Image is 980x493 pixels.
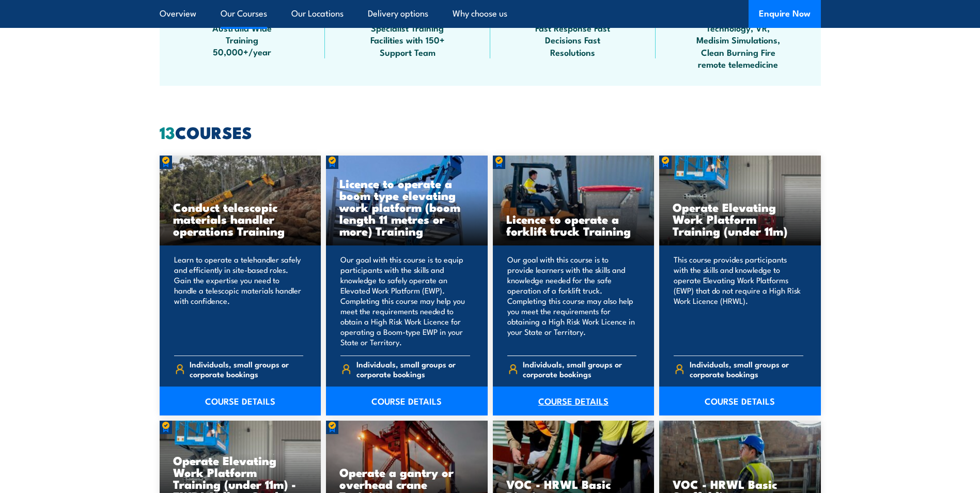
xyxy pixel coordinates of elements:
h3: Conduct telescopic materials handler operations Training [173,201,308,237]
a: COURSE DETAILS [659,387,821,415]
span: Individuals, small groups or corporate bookings [356,359,470,379]
p: Our goal with this course is to provide learners with the skills and knowledge needed for the saf... [507,254,637,347]
h2: COURSES [160,125,821,139]
span: Australia Wide Training 50,000+/year [196,22,289,58]
span: Individuals, small groups or corporate bookings [690,359,803,379]
span: Technology, VR, Medisim Simulations, Clean Burning Fire remote telemedicine [692,22,785,70]
h3: Licence to operate a forklift truck Training [506,213,641,237]
strong: 13 [160,119,175,145]
span: Specialist Training Facilities with 150+ Support Team [361,22,454,58]
p: Learn to operate a telehandler safely and efficiently in site-based roles. Gain the expertise you... [174,254,304,347]
p: Our goal with this course is to equip participants with the skills and knowledge to safely operat... [340,254,470,347]
a: COURSE DETAILS [160,387,321,415]
span: Individuals, small groups or corporate bookings [190,359,303,379]
span: Fast Response Fast Decisions Fast Resolutions [526,22,619,58]
a: COURSE DETAILS [493,387,655,415]
p: This course provides participants with the skills and knowledge to operate Elevating Work Platfor... [674,254,803,347]
h3: Operate Elevating Work Platform Training (under 11m) [673,201,807,237]
a: COURSE DETAILS [326,387,488,415]
h3: Licence to operate a boom type elevating work platform (boom length 11 metres or more) Training [339,177,474,237]
span: Individuals, small groups or corporate bookings [523,359,636,379]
